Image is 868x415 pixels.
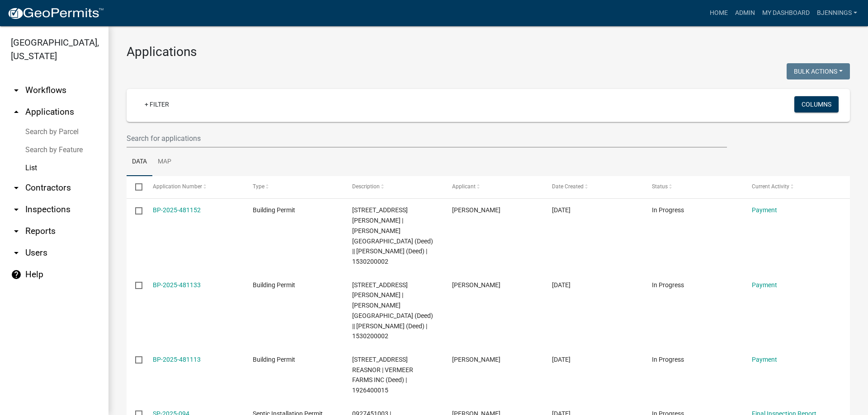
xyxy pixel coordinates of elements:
[452,356,500,363] span: Michelle Heap
[452,183,476,190] span: Applicant
[344,176,443,198] datatable-header-cell: Description
[752,356,777,363] a: Payment
[652,206,684,214] span: In Progress
[253,183,264,190] span: Type
[11,107,22,117] i: arrow_drop_up
[543,176,643,198] datatable-header-cell: Date Created
[137,96,176,112] a: + Filter
[743,176,843,198] datatable-header-cell: Current Activity
[253,206,295,214] span: Building Permit
[127,129,727,148] input: Search for applications
[144,176,244,198] datatable-header-cell: Application Number
[552,183,584,190] span: Date Created
[11,269,22,280] i: help
[127,148,152,177] a: Data
[443,176,543,198] datatable-header-cell: Applicant
[352,206,433,265] span: 11267 S 60TH AVE E SULLY | SQUIRES, CHAD (Deed) || SQUIRES, MICHELLE (Deed) | 1530200002
[11,204,22,215] i: arrow_drop_down
[253,356,295,363] span: Building Permit
[794,96,839,112] button: Columns
[759,5,813,22] a: My Dashboard
[153,356,201,363] a: BP-2025-481113
[153,281,201,289] a: BP-2025-481133
[452,281,500,289] span: Chad Squires
[352,183,380,190] span: Description
[652,281,684,289] span: In Progress
[787,63,850,79] button: Bulk Actions
[352,281,433,340] span: 11267 S 60TH AVE E SULLY | SQUIRES, CHAD (Deed) || SQUIRES, MICHELLE (Deed) | 1530200002
[11,182,22,193] i: arrow_drop_down
[11,247,22,258] i: arrow_drop_down
[643,176,743,198] datatable-header-cell: Status
[127,44,850,60] h3: Applications
[153,183,202,190] span: Application Number
[652,183,668,190] span: Status
[11,85,22,96] i: arrow_drop_down
[731,5,759,22] a: Admin
[153,206,201,214] a: BP-2025-481152
[552,281,571,289] span: 09/19/2025
[352,356,413,394] span: 10026 SEQUOIA AVE REASNOR | VERMEER FARMS INC (Deed) | 1926400015
[752,206,777,214] a: Payment
[813,5,861,22] a: bjennings
[127,176,144,198] datatable-header-cell: Select
[244,176,344,198] datatable-header-cell: Type
[152,148,177,177] a: Map
[752,281,777,289] a: Payment
[452,206,500,214] span: Chad Squires
[706,5,731,22] a: Home
[11,226,22,237] i: arrow_drop_down
[652,356,684,363] span: In Progress
[752,183,789,190] span: Current Activity
[552,356,571,363] span: 09/19/2025
[552,206,571,214] span: 09/19/2025
[253,281,295,289] span: Building Permit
